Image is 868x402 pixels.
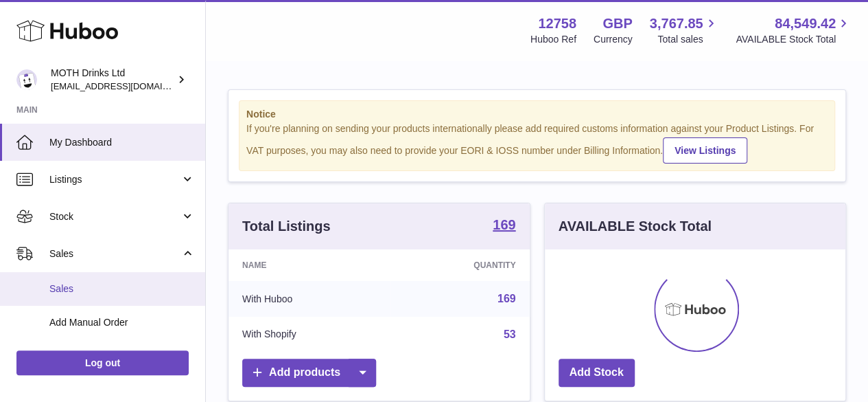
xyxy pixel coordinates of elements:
strong: 169 [493,218,515,232]
strong: Notice [246,108,828,121]
h3: AVAILABLE Stock Total [559,217,712,236]
a: 169 [493,218,515,234]
span: Total sales [657,33,718,46]
span: 84,549.42 [775,14,836,33]
a: 3,767.85 Total sales [650,14,719,46]
div: Huboo Ref [530,33,576,46]
span: Sales [49,282,195,295]
td: With Huboo [228,281,390,317]
a: View Listings [663,137,747,164]
span: Listings [49,173,180,186]
th: Quantity [390,249,529,281]
img: internalAdmin-12758@internal.huboo.com [16,69,37,90]
span: Stock [49,210,180,223]
th: Name [228,249,390,281]
span: [EMAIL_ADDRESS][DOMAIN_NAME] [51,80,202,91]
div: Currency [594,33,633,46]
div: If you're planning on sending your products internationally please add required customs informati... [246,122,828,164]
div: MOTH Drinks Ltd [51,67,174,93]
h3: Total Listings [242,217,331,236]
span: Add Manual Order [49,316,195,329]
a: Add products [242,359,376,387]
strong: GBP [602,14,632,33]
span: 3,767.85 [650,14,703,33]
span: Sales [49,247,180,260]
a: Log out [16,350,189,375]
td: With Shopify [228,317,390,353]
a: 169 [497,293,516,304]
span: My Dashboard [49,136,195,149]
span: AVAILABLE Stock Total [736,33,852,46]
strong: 12758 [538,14,576,33]
a: 84,549.42 AVAILABLE Stock Total [736,14,852,46]
a: Add Stock [559,359,635,387]
a: 53 [504,328,516,340]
